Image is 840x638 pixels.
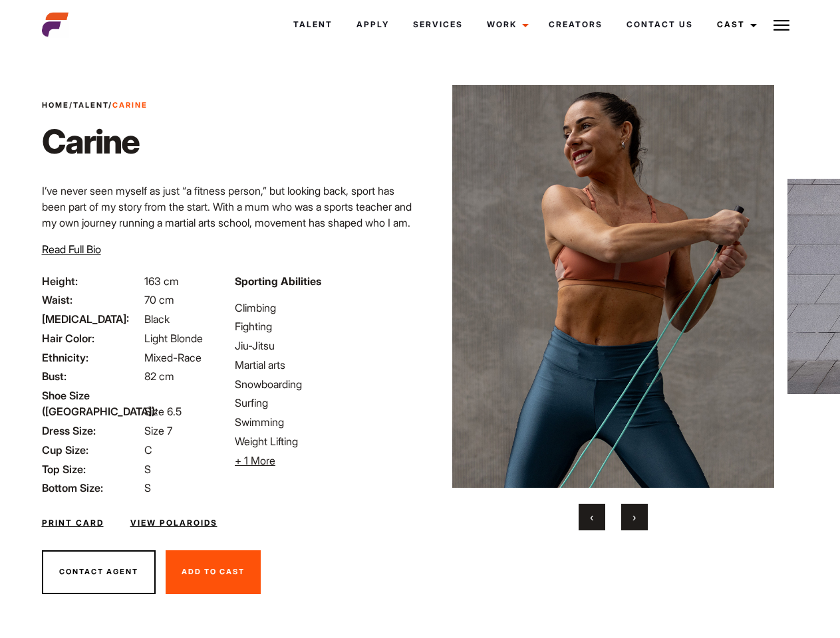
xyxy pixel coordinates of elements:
[42,273,142,289] span: Height:
[42,461,142,477] span: Top Size:
[144,463,151,476] span: S
[475,7,537,43] a: Work
[144,481,151,494] span: S
[42,100,69,110] a: Home
[345,7,401,43] a: Apply
[773,17,789,33] img: Burger icon
[144,332,203,345] span: Light Blonde
[144,424,172,437] span: Size 7
[144,351,202,364] span: Mixed-Race
[42,330,142,346] span: Hair Color:
[42,387,142,419] span: Shoe Size ([GEOGRAPHIC_DATA]):
[42,550,156,594] button: Contact Agent
[182,567,245,576] span: Add To Cast
[112,100,148,110] strong: Carine
[235,376,412,392] li: Snowboarding
[42,423,142,439] span: Dress Size:
[42,292,142,308] span: Waist:
[235,274,321,288] strong: Sporting Abilities
[42,241,101,257] button: Read Full Bio
[235,318,412,334] li: Fighting
[144,370,174,383] span: 82 cm
[144,274,179,288] span: 163 cm
[144,443,152,457] span: C
[166,550,261,594] button: Add To Cast
[42,183,412,294] p: I’ve never seen myself as just “a fitness person,” but looking back, sport has been part of my st...
[615,7,705,43] a: Contact Us
[42,517,104,529] a: Print Card
[632,510,636,524] span: Next
[42,11,69,38] img: cropped-aefm-brand-fav-22-square.png
[235,395,412,411] li: Surfing
[281,7,345,43] a: Talent
[42,122,148,161] h1: Carine
[42,442,142,458] span: Cup Size:
[42,480,142,496] span: Bottom Size:
[130,517,217,529] a: View Polaroids
[537,7,615,43] a: Creators
[42,368,142,384] span: Bust:
[590,510,593,524] span: Previous
[144,405,182,418] span: Size 6.5
[401,7,475,43] a: Services
[235,357,412,373] li: Martial arts
[73,100,108,110] a: Talent
[235,454,275,467] span: + 1 More
[235,433,412,449] li: Weight Lifting
[144,293,174,306] span: 70 cm
[42,350,142,366] span: Ethnicity:
[705,7,765,43] a: Cast
[42,100,148,111] span: / /
[235,300,412,316] li: Climbing
[144,312,170,326] span: Black
[235,414,412,430] li: Swimming
[235,338,412,354] li: Jiu-Jitsu
[42,243,101,256] span: Read Full Bio
[42,311,142,327] span: [MEDICAL_DATA]:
